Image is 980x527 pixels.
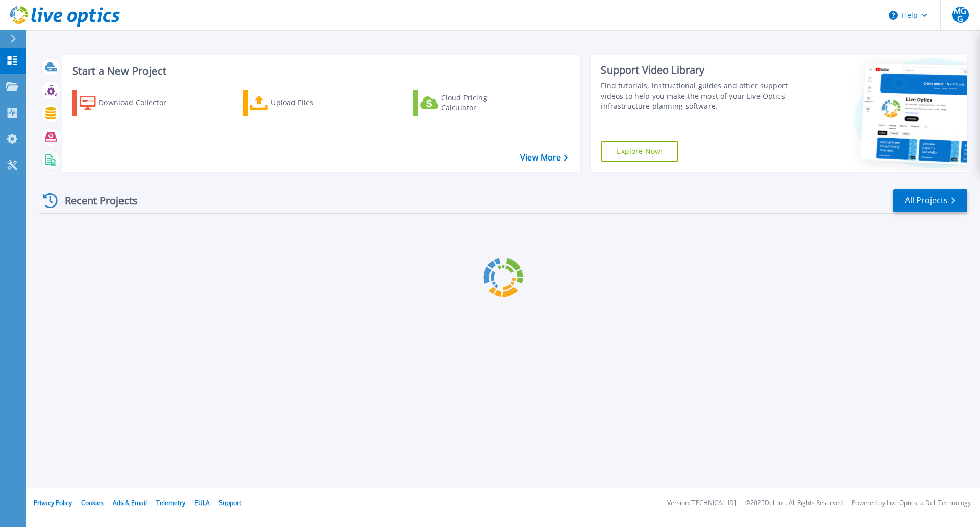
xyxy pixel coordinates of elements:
div: Support Video Library [601,63,793,77]
a: Ads & Email [113,498,147,507]
h3: Start a New Project [72,65,568,77]
a: EULA [194,498,210,507]
a: Cloud Pricing Calculator [413,90,527,116]
a: All Projects [893,189,967,212]
div: Download Collector [99,93,180,113]
a: View More [520,153,568,163]
li: Powered by Live Optics, a Dell Technology [852,500,971,507]
a: Cookies [81,498,104,507]
li: Version: [TECHNICAL_ID] [667,500,736,507]
li: © 2025 Dell Inc. All Rights Reserved [745,500,843,507]
a: Telemetry [156,498,185,507]
a: Upload Files [243,90,357,116]
div: Recent Projects [39,188,152,213]
a: Support [219,498,241,507]
div: Find tutorials, instructional guides and other support videos to help you make the most of your L... [601,81,793,111]
div: Upload Files [271,93,352,113]
a: Download Collector [72,90,186,116]
a: Privacy Policy [34,498,72,507]
span: MGG [952,7,969,23]
div: Cloud Pricing Calculator [441,93,523,113]
a: Explore Now! [601,141,678,162]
